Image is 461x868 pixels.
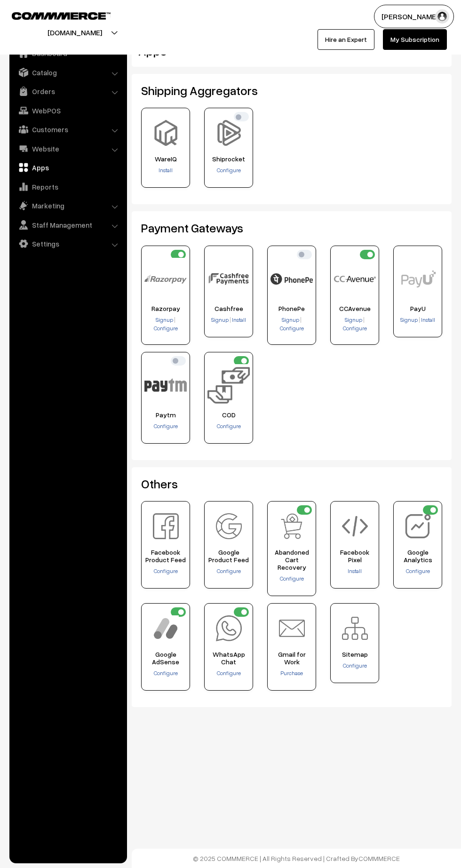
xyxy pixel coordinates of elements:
[132,849,461,868] footer: © 2025 COMMMERCE | All Rights Reserved | Crafted By
[435,9,449,24] img: user
[400,316,419,323] a: Signup
[144,364,187,406] img: Paytm
[397,305,439,312] span: PayU
[154,325,178,332] span: Configure
[270,305,313,312] span: PhonePe
[12,178,124,195] a: Reports
[231,316,246,323] a: Install
[153,615,179,641] img: Google AdSense
[154,669,178,677] a: Configure
[211,316,229,323] span: Signup
[270,316,313,333] div: |
[12,235,124,252] a: Settings
[397,258,439,300] img: PayU
[216,120,242,146] img: Shiprocket
[334,651,376,658] span: Sitemap
[207,305,250,312] span: Cashfree
[156,316,174,323] a: Signup
[12,121,124,138] a: Customers
[421,316,435,323] span: Install
[270,258,313,300] img: PhonePe
[217,167,241,174] a: Configure
[154,422,178,430] a: Configure
[383,29,447,50] a: My Subscription
[397,549,439,564] span: Google Analytics
[154,567,178,574] a: Configure
[15,21,135,44] button: [DOMAIN_NAME]
[217,422,241,430] a: Configure
[211,316,230,323] a: Signup
[144,549,187,564] span: Facebook Product Feed
[280,325,304,332] a: Configure
[280,669,303,677] a: Purchase
[282,316,300,323] a: Signup
[334,316,376,333] div: |
[334,549,376,564] span: Facebook Pixel
[144,155,187,163] span: WareIQ
[342,615,368,641] img: Sitemap
[141,221,442,235] h2: Payment Gateways
[420,316,435,323] a: Install
[12,140,124,157] a: Website
[405,513,431,539] img: Google Analytics
[279,615,305,641] img: Gmail for Work
[343,325,367,332] a: Configure
[207,316,250,325] div: |
[144,651,187,666] span: Google AdSense
[406,567,430,574] a: Configure
[12,64,124,81] a: Catalog
[207,549,250,564] span: Google Product Feed
[374,5,454,28] button: [PERSON_NAME]
[144,305,187,312] span: Razorpay
[217,567,241,574] a: Configure
[216,615,242,641] img: WhatsApp Chat
[153,120,179,146] img: WareIQ
[282,316,299,323] span: Signup
[348,567,362,574] span: Install
[12,12,111,19] img: COMMMERCE
[318,29,374,50] a: Hire an Expert
[12,83,124,100] a: Orders
[12,216,124,233] a: Staff Management
[144,411,187,419] span: Paytm
[270,651,313,666] span: Gmail for Work
[156,316,173,323] span: Signup
[270,549,313,571] span: Abandoned Cart Recovery
[12,159,124,176] a: Apps
[343,662,367,669] a: Configure
[345,316,362,323] span: Signup
[334,258,376,300] img: CCAvenue
[280,575,304,582] span: Configure
[144,316,187,333] div: |
[141,83,442,98] h2: Shipping Aggregators
[279,513,305,539] img: Abandoned Cart Recovery
[12,9,94,21] a: COMMMERCE
[334,305,376,312] span: CCAvenue
[358,854,400,862] a: COMMMERCE
[400,316,418,323] span: Signup
[12,102,124,119] a: WebPOS
[232,316,246,323] span: Install
[342,513,368,539] img: Facebook Pixel
[159,167,173,174] a: Install
[141,477,442,491] h2: Others
[153,513,179,539] img: Facebook Product Feed
[207,411,250,419] span: COD
[217,669,241,677] a: Configure
[207,364,250,406] img: COD
[345,316,363,323] a: Signup
[397,316,439,325] div: |
[207,155,250,163] span: Shiprocket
